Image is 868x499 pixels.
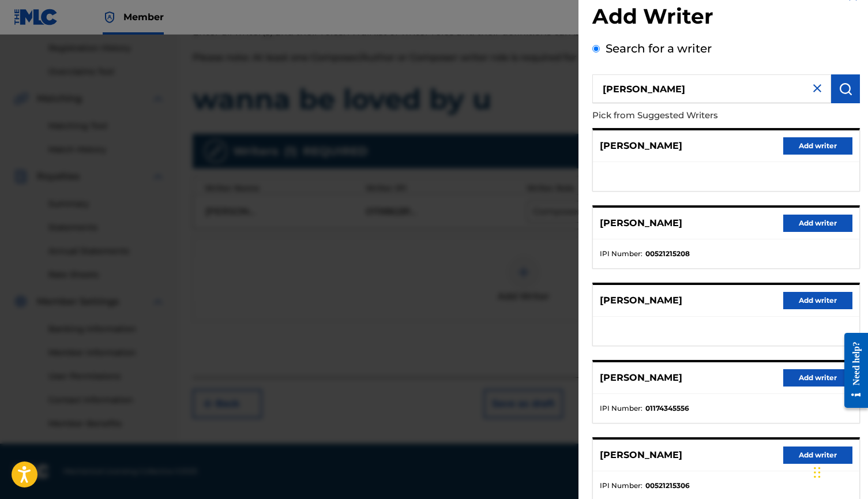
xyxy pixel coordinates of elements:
[810,81,824,95] img: close
[839,82,852,96] img: Search Works
[600,139,682,153] p: [PERSON_NAME]
[783,292,852,309] button: Add writer
[814,455,821,490] div: Drag
[783,137,852,155] button: Add writer
[600,249,642,259] span: IPI Number :
[783,369,852,387] button: Add writer
[783,215,852,232] button: Add writer
[600,216,682,230] p: [PERSON_NAME]
[606,42,712,55] label: Search for a writer
[600,294,682,307] p: [PERSON_NAME]
[592,103,794,128] p: Pick from Suggested Writers
[14,9,58,25] img: MLC Logo
[103,10,117,24] img: Top Rightsholder
[600,448,682,462] p: [PERSON_NAME]
[836,323,868,418] iframe: Resource Center
[645,403,689,414] strong: 01174345556
[600,481,642,491] span: IPI Number :
[810,444,868,499] iframe: Chat Widget
[600,371,682,385] p: [PERSON_NAME]
[592,74,831,103] input: Search writer's name or IPI Number
[645,481,690,491] strong: 00521215306
[123,10,164,24] span: Member
[783,447,852,464] button: Add writer
[600,403,642,414] span: IPI Number :
[645,249,690,259] strong: 00521215208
